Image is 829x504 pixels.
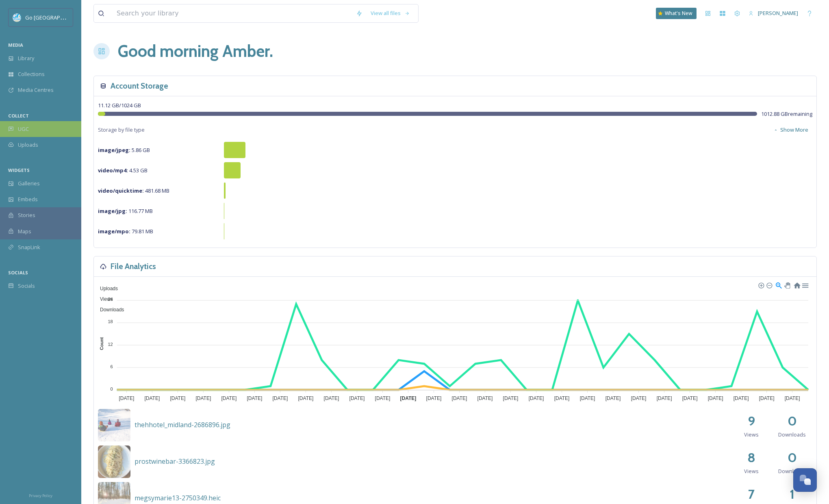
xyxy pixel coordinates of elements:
[708,395,723,401] tspan: [DATE]
[778,467,806,475] span: Downloads
[111,387,113,391] tspan: 0
[111,261,156,272] h3: File Analytics
[631,395,647,401] tspan: [DATE]
[94,296,113,302] span: Views
[8,167,30,173] span: WIDGETS
[29,490,52,500] a: Privacy Policy
[426,395,442,401] tspan: [DATE]
[375,395,391,401] tspan: [DATE]
[98,146,130,154] strong: image/jpeg :
[18,211,35,219] span: Stories
[18,196,38,203] span: Embeds
[8,42,23,48] span: MEDIA
[769,122,812,138] button: Show More
[98,146,150,154] span: 5.86 GB
[367,5,414,21] a: View all files
[744,467,759,475] span: Views
[790,484,794,504] h2: 1
[778,431,806,439] span: Downloads
[98,207,127,215] strong: image/jpg :
[98,187,144,194] strong: video/quicktime :
[580,395,595,401] tspan: [DATE]
[118,39,273,63] h1: Good morning Amber .
[324,395,339,401] tspan: [DATE]
[94,286,118,291] span: Uploads
[18,86,54,94] span: Media Centres
[18,282,35,290] span: Socials
[785,395,800,401] tspan: [DATE]
[221,395,237,401] tspan: [DATE]
[682,395,698,401] tspan: [DATE]
[529,395,544,401] tspan: [DATE]
[111,364,113,369] tspan: 6
[94,307,124,313] span: Downloads
[758,9,798,17] span: [PERSON_NAME]
[759,395,775,401] tspan: [DATE]
[273,395,288,401] tspan: [DATE]
[18,125,29,133] span: UGC
[761,110,812,118] span: 1012.88 GB remaining
[788,448,797,467] h2: 0
[29,493,52,498] span: Privacy Policy
[18,54,34,62] span: Library
[298,395,314,401] tspan: [DATE]
[144,395,160,401] tspan: [DATE]
[13,13,21,22] img: GoGreatLogo_MISkies_RegionalTrails%20%281%29.png
[135,457,215,466] span: prostwinebar-3366823.jpg
[111,80,168,92] h3: Account Storage
[452,395,467,401] tspan: [DATE]
[98,228,153,235] span: 79.81 MB
[400,395,417,401] tspan: [DATE]
[744,431,759,439] span: Views
[119,395,134,401] tspan: [DATE]
[18,141,38,149] span: Uploads
[18,180,40,187] span: Galleries
[793,468,817,492] button: Open Chat
[25,13,85,21] span: Go [GEOGRAPHIC_DATA]
[748,484,755,504] h2: 7
[349,395,365,401] tspan: [DATE]
[747,448,755,467] h2: 8
[98,167,148,174] span: 4.53 GB
[788,411,797,431] h2: 0
[98,207,153,215] span: 116.77 MB
[18,243,40,251] span: SnapLink
[775,281,782,288] div: Selection Zoom
[18,70,45,78] span: Collections
[744,5,802,21] a: [PERSON_NAME]
[98,228,130,235] strong: image/mpo :
[793,281,800,288] div: Reset Zoom
[8,113,29,119] span: COLLECT
[196,395,211,401] tspan: [DATE]
[734,395,749,401] tspan: [DATE]
[98,409,130,441] img: 709e1b17-0c2f-4387-b1f5-694510e948cc.jpg
[98,445,130,478] img: c3779420-4ae3-4067-aebe-3ace1f5b1254.jpg
[113,4,352,22] input: Search your library
[784,282,789,287] div: Panning
[656,8,697,19] a: What's New
[554,395,570,401] tspan: [DATE]
[758,282,764,288] div: Zoom In
[18,228,31,235] span: Maps
[605,395,621,401] tspan: [DATE]
[477,395,493,401] tspan: [DATE]
[98,102,141,109] span: 11.12 GB / 1024 GB
[108,341,113,346] tspan: 12
[98,126,145,134] span: Storage by file type
[657,395,672,401] tspan: [DATE]
[108,319,113,324] tspan: 18
[135,420,230,429] span: thehhotel_midland-2686896.jpg
[98,187,169,194] span: 481.68 MB
[98,167,128,174] strong: video/mp4 :
[247,395,263,401] tspan: [DATE]
[748,411,755,431] h2: 9
[99,337,104,350] text: Count
[108,297,113,302] tspan: 24
[8,269,28,276] span: SOCIALS
[503,395,519,401] tspan: [DATE]
[766,282,772,288] div: Zoom Out
[170,395,185,401] tspan: [DATE]
[801,281,808,288] div: Menu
